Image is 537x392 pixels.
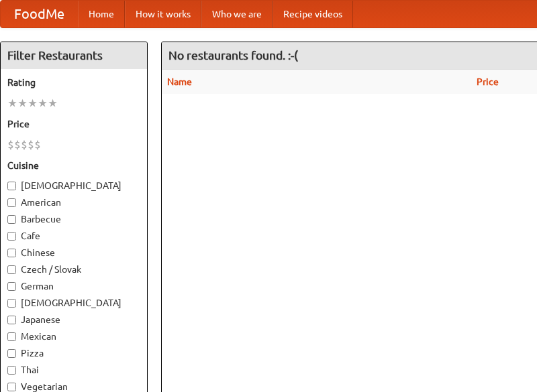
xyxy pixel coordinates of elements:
h4: Filter Restaurants [1,42,147,69]
label: German [7,279,140,293]
ng-pluralize: No restaurants found. :-( [168,49,298,62]
label: Pizza [7,346,140,360]
label: American [7,196,140,209]
li: $ [14,137,21,152]
input: Chinese [7,249,16,257]
label: Thai [7,363,140,377]
input: American [7,198,16,207]
label: Japanese [7,313,140,326]
li: $ [34,137,41,152]
a: Name [167,76,192,87]
a: Who we are [201,1,273,27]
a: Recipe videos [273,1,353,27]
li: ★ [17,96,28,111]
input: Barbecue [7,215,16,224]
h5: Cuisine [7,159,140,172]
a: FoodMe [1,1,78,27]
li: ★ [48,96,58,111]
h5: Price [7,117,140,131]
li: ★ [7,96,17,111]
input: Cafe [7,232,16,241]
input: Japanese [7,316,16,324]
a: Price [477,76,499,87]
label: Chinese [7,246,140,259]
li: ★ [38,96,48,111]
a: Home [78,1,125,27]
label: Cafe [7,229,140,243]
li: ★ [28,96,38,111]
h5: Rating [7,76,140,89]
label: [DEMOGRAPHIC_DATA] [7,296,140,310]
label: [DEMOGRAPHIC_DATA] [7,179,140,192]
input: German [7,282,16,291]
input: Mexican [7,332,16,341]
label: Barbecue [7,212,140,226]
input: Pizza [7,349,16,358]
a: How it works [125,1,201,27]
input: [DEMOGRAPHIC_DATA] [7,182,16,190]
li: $ [21,137,28,152]
li: $ [28,137,34,152]
input: Vegetarian [7,383,16,391]
input: Czech / Slovak [7,265,16,274]
input: [DEMOGRAPHIC_DATA] [7,299,16,308]
label: Czech / Slovak [7,263,140,276]
label: Mexican [7,330,140,343]
input: Thai [7,366,16,375]
li: $ [7,137,14,152]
